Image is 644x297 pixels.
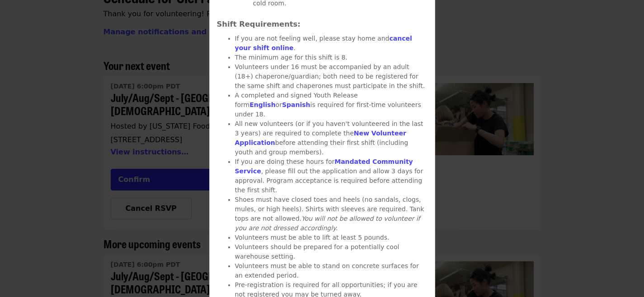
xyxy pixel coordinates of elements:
li: If you are not feeling well, please stay home and . [235,34,428,53]
li: A completed and signed Youth Release form or is required for first-time volunteers under 18. [235,91,428,119]
strong: Shift Requirements: [217,20,301,28]
a: English [249,101,275,108]
li: If you are doing these hours for , please fill out the application and allow 3 days for approval.... [235,157,428,195]
li: Volunteers must be able to lift at least 5 pounds. [235,233,428,242]
li: Volunteers must be able to stand on concrete surfaces for an extended period. [235,261,428,280]
li: All new volunteers (or if you haven't volunteered in the last 3 years) are required to complete t... [235,119,428,157]
li: The minimum age for this shift is 8. [235,53,428,62]
li: Volunteers under 16 must be accompanied by an adult (18+) chaperone/guardian; both need to be reg... [235,62,428,91]
li: Volunteers should be prepared for a potentially cool warehouse setting. [235,242,428,261]
a: Mandated Community Service [235,158,413,175]
a: Spanish [282,101,310,108]
li: Shoes must have closed toes and heels (no sandals, clogs, mules, or high heels). Shirts with slee... [235,195,428,233]
a: cancel your shift online [235,35,412,51]
a: New Volunteer Application [235,130,406,146]
em: You will not be allowed to volunteer if you are not dressed accordingly. [235,215,420,232]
